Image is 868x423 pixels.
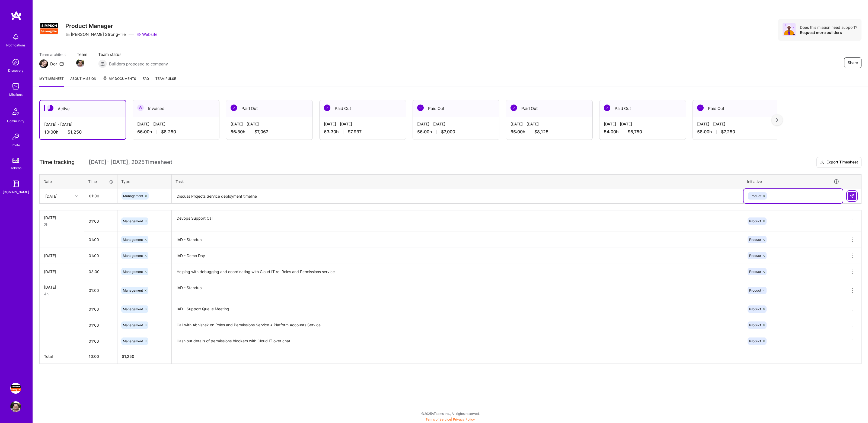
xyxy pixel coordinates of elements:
div: [DATE] [44,284,80,290]
span: $7,250 [721,129,735,135]
textarea: Discuss Projects Service deployment timeline [172,189,742,203]
img: Submit [850,194,854,198]
span: Team Pulse [155,77,176,81]
input: HH:MM [84,232,117,247]
img: Active [47,105,53,111]
a: Terms of Service [426,417,451,421]
th: Date [40,174,84,188]
img: Company Logo [39,19,59,39]
textarea: IAD - Support Queue Meeting [172,302,742,317]
span: Product [749,270,761,274]
th: Type [117,174,172,188]
span: Management [123,194,143,198]
div: [DATE] - [DATE] [231,121,308,127]
span: Product [749,339,761,343]
div: 66:00 h [137,129,215,135]
div: Paid Out [320,100,406,117]
img: tokens [12,158,19,163]
textarea: IAD - Standup [172,232,742,247]
span: Product [749,254,761,258]
textarea: Devops Support Call [172,211,742,231]
span: Product [749,219,761,223]
span: Product [749,323,761,327]
span: $7,937 [348,129,362,135]
div: Paid Out [413,100,499,117]
div: 58:00 h [697,129,775,135]
img: right [776,118,778,122]
span: [DATE] - [DATE] , 2025 Timesheet [89,159,172,166]
span: Management [123,238,143,242]
img: Paid Out [324,105,330,111]
span: Management [123,254,143,258]
input: HH:MM [85,189,117,203]
button: Export Timesheet [816,157,861,168]
img: logo [11,11,22,21]
textarea: Helping with debugging and coordinating with Cloud IT re: Roles and Permissions service [172,264,742,279]
img: Invite [10,131,21,142]
div: Does this mission need support? [800,25,857,30]
img: Community [9,105,22,118]
div: [DOMAIN_NAME] [3,189,29,195]
span: Management [123,270,143,274]
button: Share [844,57,861,68]
div: [DATE] - [DATE] [324,121,401,127]
div: Initiative [747,178,839,185]
img: Paid Out [604,105,610,111]
input: HH:MM [84,334,117,348]
input: HH:MM [84,318,117,332]
div: [DATE] - [DATE] [44,121,121,127]
a: About Mission [70,76,96,87]
a: Team Member Avatar [77,58,84,68]
span: $8,125 [534,129,548,135]
div: Tokens [10,165,21,171]
span: $ 1,250 [122,354,134,359]
textarea: IAD - Standup [172,280,742,301]
span: Team status [98,52,168,57]
img: User Avatar [10,401,21,412]
img: Paid Out [417,105,424,111]
img: teamwork [10,81,21,92]
div: 65:00 h [510,129,588,135]
input: HH:MM [84,248,117,263]
div: [DATE] [44,253,80,258]
th: 10:00 [84,349,117,364]
i: icon CompanyGray [65,32,70,37]
a: Simpson Strong-Tie: Product Manager [9,383,23,394]
i: icon Download [820,160,824,165]
div: [DATE] [44,215,80,220]
span: $1,250 [68,129,82,135]
div: Paid Out [599,100,686,117]
div: [DATE] [44,269,80,274]
input: HH:MM [84,214,117,228]
div: 56:00 h [417,129,495,135]
div: [DATE] - [DATE] [417,121,495,127]
input: HH:MM [84,283,117,298]
i: icon Chevron [75,195,78,197]
div: © 2025 ATeams Inc., All rights reserved. [33,407,868,420]
textarea: IAD - Demo Day [172,248,742,263]
h3: Product Manager [65,23,158,29]
img: Paid Out [510,105,517,111]
span: My Documents [103,76,136,82]
div: 54:00 h [604,129,681,135]
span: Product [749,194,761,198]
th: Total [40,349,84,364]
div: 63:30 h [324,129,401,135]
a: Team Pulse [155,76,176,87]
div: 56:30 h [231,129,308,135]
div: Paid Out [693,100,779,117]
textarea: Hash out details of permissions blockers with Cloud IT over chat [172,334,742,349]
span: Share [848,60,858,65]
a: Website [137,31,158,37]
span: $7,000 [441,129,455,135]
span: Team [77,52,87,57]
div: 2h [44,222,80,227]
a: Privacy Policy [453,417,475,421]
span: Product [749,307,761,311]
img: guide book [10,178,21,189]
span: | [426,417,475,421]
span: Management [123,307,143,311]
i: icon Mail [59,62,64,66]
img: Team Member Avatar [76,59,84,67]
div: null [848,192,857,200]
